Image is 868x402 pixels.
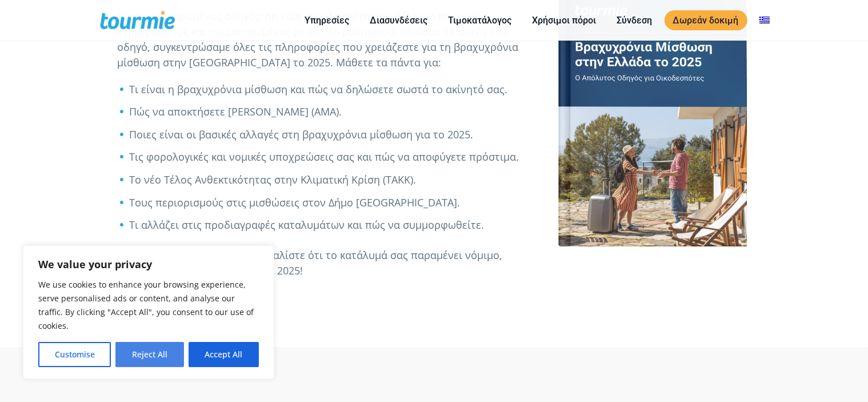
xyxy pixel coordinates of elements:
p: Κατεβάστε τον οδηγό και εξασφαλίστε ότι το κατάλυμά σας παραμένει νόμιμο, ανταγωνιστικό και έτοιμ... [118,248,532,278]
li: Τι αλλάζει στις προδιαγραφές καταλυμάτων και πώς να συμμορφωθείτε. [130,217,531,233]
a: Δωρεάν δοκιμή [665,10,747,30]
li: Πώς να αποκτήσετε [PERSON_NAME] (ΑΜΑ). [130,104,531,120]
button: Reject All [115,342,183,367]
li: Τους περιορισμούς στις μισθώσεις στον Δήμο [GEOGRAPHIC_DATA]. [130,195,531,210]
span: Αριθμός καταλυμάτων [249,93,353,106]
li: Το νέο Τέλος Ανθεκτικότητας στην Κλιματική Κρίση (ΤΑΚΚ). [130,172,531,188]
a: Διασυνδέσεις [362,13,437,27]
button: Customise [38,342,111,367]
a: Χρήσιμοι πόροι [524,13,605,27]
a: Σύνδεση [609,13,661,27]
li: Τις φορολογικές και νομικές υποχρεώσεις σας και πώς να αποφύγετε πρόστιμα. [130,149,531,165]
a: Υπηρεσίες [297,13,358,27]
span: Τηλέφωνο [249,46,296,59]
p: We use cookies to enhance your browsing experience, serve personalised ads or content, and analys... [38,278,259,333]
button: Accept All [189,342,259,367]
a: Τιμοκατάλογος [440,13,521,27]
li: Τι είναι η βραχυχρόνια μίσθωση και πώς να δηλώσετε σωστά το ακίνητό σας. [130,82,531,97]
li: Ποιες είναι οι βασικές αλλαγές στη βραχυχρόνια μίσθωση για το 2025. [130,127,531,142]
p: We value your privacy [38,257,259,271]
